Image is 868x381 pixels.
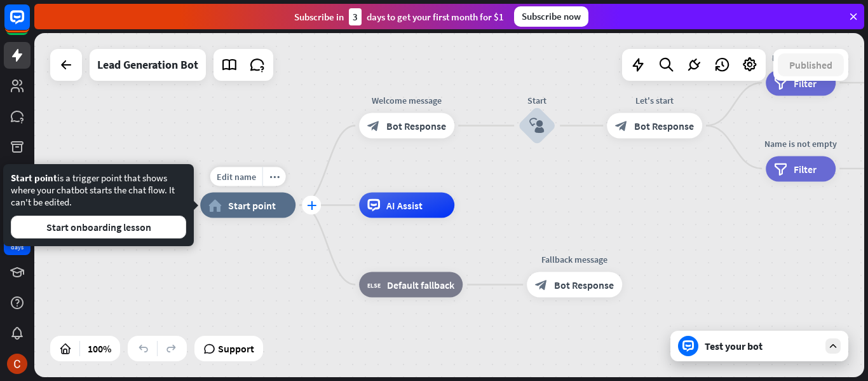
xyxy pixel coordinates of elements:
[10,5,48,43] button: Open LiveChat chat widget
[386,120,446,132] span: Bot Response
[294,8,504,25] div: Subscribe in days to get your first month for $1
[349,94,464,107] div: Welcome message
[218,338,254,359] span: Support
[774,76,787,89] i: filter
[97,49,198,81] div: Lead Generation Bot
[705,340,819,352] div: Test your bot
[794,162,817,175] span: Filter
[529,118,545,134] i: block_user_input
[778,53,844,76] button: Published
[349,8,362,25] div: 3
[307,201,316,210] i: plus
[11,172,186,239] div: is a trigger point that shows where your chatbot starts the chat flow. It can't be edited.
[794,76,817,89] span: Filter
[208,199,222,212] i: home_2
[217,171,256,183] span: Edit name
[228,199,276,212] span: Start point
[597,94,712,107] div: Let's start
[387,279,454,291] span: Default fallback
[11,243,24,252] div: days
[367,120,380,132] i: block_bot_response
[756,137,845,149] div: Name is not empty
[514,6,588,27] div: Subscribe now
[11,172,57,184] span: Start point
[269,172,280,181] i: more_horiz
[499,94,575,107] div: Start
[634,120,694,132] span: Bot Response
[554,279,614,291] span: Bot Response
[517,253,632,266] div: Fallback message
[386,199,423,212] span: AI Assist
[367,279,381,291] i: block_fallback
[535,279,548,291] i: block_bot_response
[774,162,787,175] i: filter
[84,338,115,359] div: 100%
[11,216,186,239] button: Start onboarding lesson
[615,120,628,132] i: block_bot_response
